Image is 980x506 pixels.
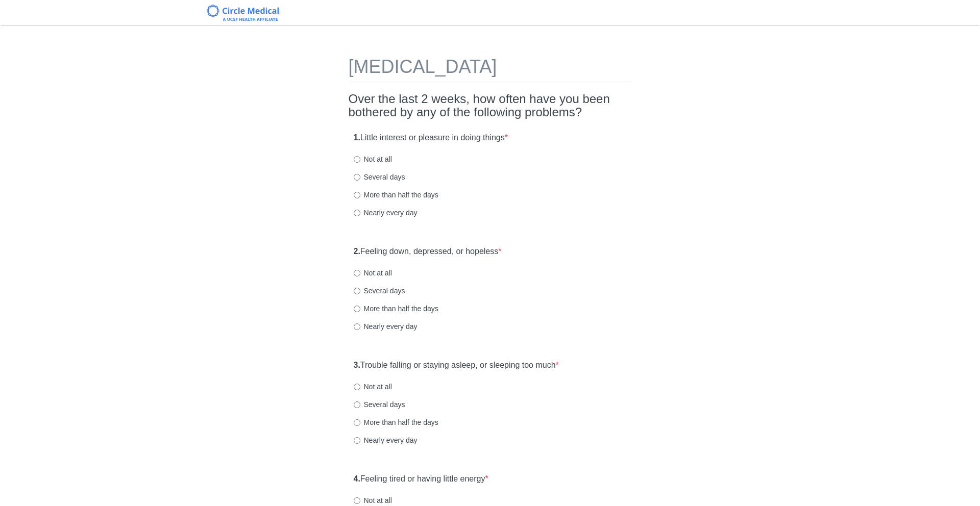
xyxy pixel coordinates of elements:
h2: Over the last 2 weeks, how often have you been bothered by any of the following problems? [349,92,632,119]
input: Nearly every day [354,437,360,444]
strong: 4. [354,474,360,483]
input: More than half the days [354,306,360,312]
label: Feeling tired or having little energy [354,473,488,485]
label: Several days [354,399,405,410]
label: Not at all [354,154,392,164]
label: Not at all [354,495,392,505]
input: Several days [354,288,360,294]
input: More than half the days [354,419,360,426]
label: Nearly every day [354,208,418,218]
img: Circle Medical Logo [207,5,279,21]
label: Not at all [354,382,392,392]
input: Not at all [354,156,360,163]
strong: 2. [354,247,360,256]
input: Several days [354,401,360,408]
input: Not at all [354,497,360,504]
label: Several days [354,172,405,182]
input: More than half the days [354,192,360,198]
label: Several days [354,286,405,296]
label: Feeling down, depressed, or hopeless [354,246,502,258]
label: Little interest or pleasure in doing things [354,132,508,144]
h1: [MEDICAL_DATA] [349,57,632,82]
input: Nearly every day [354,210,360,216]
label: More than half the days [354,417,438,427]
strong: 1. [354,133,360,142]
label: More than half the days [354,303,438,314]
input: Not at all [354,384,360,390]
input: Not at all [354,270,360,276]
label: More than half the days [354,190,438,200]
strong: 3. [354,361,360,369]
label: Trouble falling or staying asleep, or sleeping too much [354,360,559,371]
label: Not at all [354,268,392,278]
label: Nearly every day [354,321,418,332]
input: Several days [354,174,360,181]
input: Nearly every day [354,323,360,330]
label: Nearly every day [354,435,418,445]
